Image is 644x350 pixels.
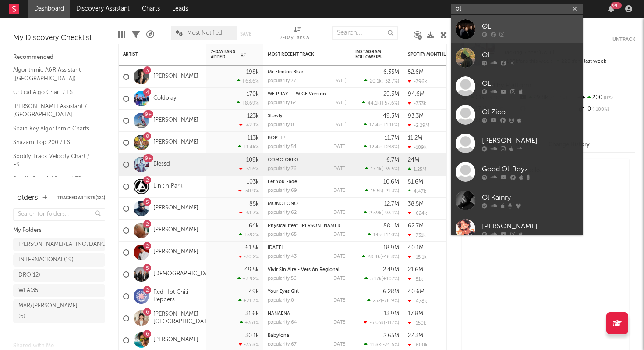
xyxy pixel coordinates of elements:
span: 20.1k [370,79,382,84]
div: 27.3M [408,333,423,339]
a: OL! [451,72,583,101]
div: ( ) [365,166,399,172]
div: -150k [408,320,426,326]
div: Babylona [268,333,347,338]
a: [PERSON_NAME] [153,249,198,256]
span: -21.3 % [383,189,398,194]
div: 200 [577,92,635,104]
div: 7-Day Fans Added (7-Day Fans Added) [280,22,315,47]
div: +3.92 % [237,276,259,281]
div: 1.25M [408,166,426,172]
div: Folders [13,193,38,203]
div: ( ) [367,298,399,303]
a: COMO OREO [268,158,298,162]
a: [PERSON_NAME] [153,117,198,124]
a: Ol Kainry [451,186,583,215]
div: popularity: 64 [268,320,297,325]
div: -333k [408,101,426,106]
a: Red Hot Chili Peppers [153,289,202,304]
div: ( ) [364,78,399,84]
div: [DATE] [332,232,347,237]
div: popularity: 77 [268,79,296,83]
div: WE PRAY - TWICE Version [268,92,347,97]
span: 14k [373,233,381,238]
div: OL [482,50,578,60]
div: [DATE] [332,298,347,303]
div: 13.9M [384,311,399,317]
div: Your Eyes Girl [268,289,347,294]
div: Filters [132,22,140,47]
button: Save [240,32,251,36]
div: popularity: 0 [268,298,294,303]
div: Edit Columns [118,22,125,47]
div: 49.3M [383,113,399,119]
div: [DATE] [332,254,347,259]
div: 109k [246,157,259,163]
div: 30.1k [245,333,259,339]
div: ( ) [362,100,399,106]
a: Linkin Park [153,183,183,190]
div: ( ) [364,276,399,281]
div: 198k [246,69,259,75]
a: Ol Zico [451,101,583,129]
a: [PERSON_NAME] Assistant / [GEOGRAPHIC_DATA] [13,101,96,119]
a: Algorithmic A&R Assistant ([GEOGRAPHIC_DATA]) [13,65,96,83]
a: Physical (feat. [PERSON_NAME]) [268,224,340,228]
div: ( ) [368,232,399,238]
div: ( ) [365,188,399,194]
div: 2.49M [383,267,399,273]
a: DRO(12) [13,269,105,282]
div: 94.6M [408,91,425,97]
a: Critical Algo Chart / ES [13,87,96,97]
div: A&R Pipeline [146,22,154,47]
div: 7-Day Fans Added (7-Day Fans Added) [280,33,315,43]
div: 64k [249,223,259,229]
a: Vivir Sin Aire - Versión Regional [268,267,340,272]
div: -51k [408,276,423,282]
div: +1.4k % [238,144,259,150]
div: -731k [408,232,426,238]
a: Babylona [268,333,289,338]
span: 28.4k [368,255,380,260]
a: [PERSON_NAME][GEOGRAPHIC_DATA] [153,311,212,326]
div: -33.8 % [239,342,259,347]
a: Slowly [268,114,283,119]
div: -2.29M [408,123,429,128]
a: Spain Key Algorithmic Charts [13,124,96,134]
div: Let You Fade [268,180,347,184]
div: ( ) [364,122,399,128]
a: [DEMOGRAPHIC_DATA] [153,271,217,278]
div: [DATE] [332,210,347,215]
div: 11.7M [385,135,399,141]
div: Most Recent Track [268,52,333,57]
div: 62.7M [408,223,424,229]
div: Artist [123,52,189,57]
div: 49k [249,289,259,295]
div: ( ) [364,210,399,216]
a: OL [451,43,583,72]
div: INTERNACIONAL ( 19 ) [18,255,74,265]
div: 103k [247,179,259,185]
input: Search for folders... [13,208,105,221]
div: -478k [408,298,427,304]
div: [PERSON_NAME]/LATINO/DANCE ( 38 ) [18,239,118,250]
a: Good Ol' Boyz [451,158,583,186]
a: Let You Fade [268,180,297,184]
div: 88.1M [383,223,399,229]
div: popularity: 0 [268,123,294,127]
span: 7-Day Fans Added [211,49,239,60]
a: INTERNACIONAL(19) [13,253,105,267]
div: [DATE] [332,276,347,281]
a: NANAENA [268,311,290,316]
span: -93.1 % [383,211,398,216]
div: 38.5M [408,201,424,207]
div: ( ) [362,254,399,260]
div: popularity: 69 [268,188,297,193]
div: -51.6 % [239,166,259,172]
div: +592 % [239,232,259,238]
a: Blessd [153,161,170,168]
span: 2.59k [369,211,382,216]
div: -600k [408,342,428,348]
div: 6.28M [383,289,399,295]
div: [DATE] [332,342,347,347]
